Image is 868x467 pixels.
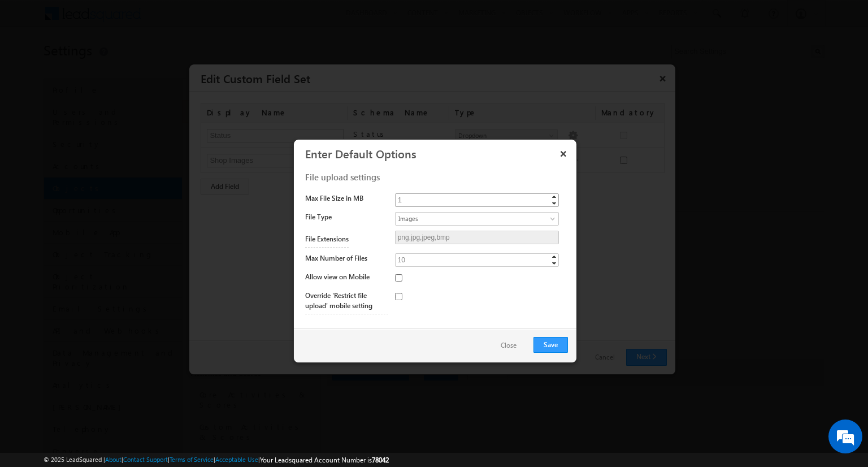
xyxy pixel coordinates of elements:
[105,456,121,463] a: About
[396,214,540,224] span: Images
[305,253,388,266] label: Max Number of Files
[44,455,389,465] span: © 2025 LeadSquared | | | | |
[59,59,190,74] div: Chat with us now
[305,212,388,225] label: File Type
[554,144,572,163] button: ×
[550,252,559,261] span: ▲
[154,348,205,364] em: Start Chat
[185,6,212,33] div: Minimize live chat window
[260,456,389,464] span: Your Leadsquared Account Number is
[305,272,388,285] label: Allow view on Mobile
[550,259,559,268] span: ▼
[305,193,388,206] label: Max File Size in MB
[550,199,559,208] span: ▼
[15,105,206,339] textarea: Type your message and hit 'Enter'
[123,456,168,463] a: Contact Support
[372,456,389,464] span: 78042
[305,291,388,314] label: Override 'Restrict file upload' mobile setting
[395,212,559,226] a: Images
[170,456,214,463] a: Terms of Service
[533,337,568,353] button: Save
[215,456,258,463] a: Acceptable Use
[305,172,568,193] div: File upload settings
[19,59,47,74] img: d_60004797649_company_0_60004797649
[489,338,528,354] button: Close
[305,234,349,248] label: File Extensions
[550,192,559,201] span: ▲
[305,144,572,163] h3: Enter Default Options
